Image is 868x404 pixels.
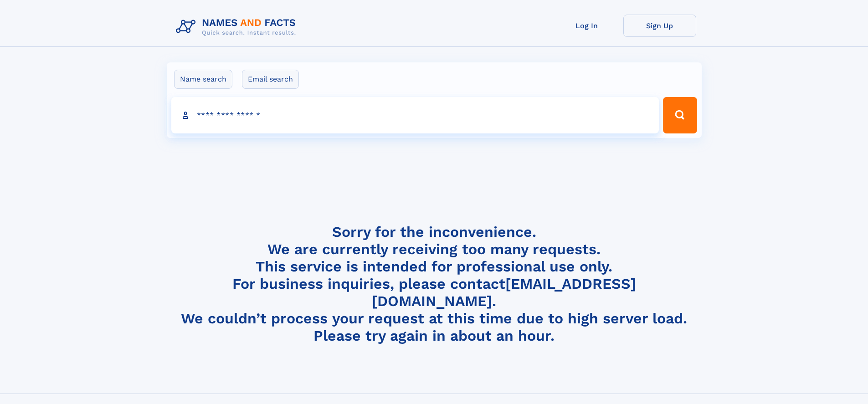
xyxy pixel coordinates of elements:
[663,97,697,133] button: Search Button
[623,15,696,37] a: Sign Up
[372,275,636,310] a: [EMAIL_ADDRESS][DOMAIN_NAME]
[550,15,623,37] a: Log In
[171,97,659,133] input: search input
[172,15,303,39] img: Logo Names and Facts
[242,70,299,89] label: Email search
[174,70,232,89] label: Name search
[172,223,696,345] h4: Sorry for the inconvenience. We are currently receiving too many requests. This service is intend...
